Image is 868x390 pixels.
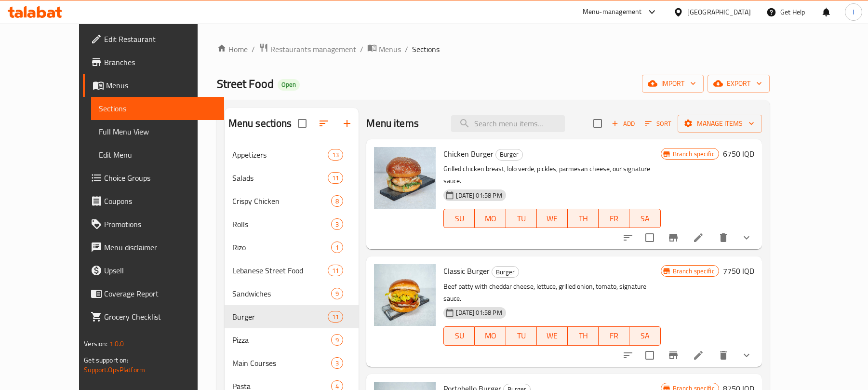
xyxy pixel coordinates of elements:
span: export [715,78,762,90]
span: Coupons [104,195,216,207]
div: items [331,288,343,299]
a: Home [217,43,248,55]
button: Branch-specific-item [662,344,685,367]
span: Coverage Report [104,288,216,299]
div: Sandwiches [232,288,332,299]
span: Restaurants management [270,43,356,55]
a: Full Menu View [91,120,224,143]
span: 9 [332,289,343,298]
button: FR [599,209,629,228]
span: Main Courses [232,357,332,369]
span: Burger [492,267,519,278]
span: MO [479,329,502,343]
span: Edit Restaurant [104,33,216,45]
span: import [650,78,696,90]
div: items [328,149,343,161]
span: Version: [84,337,107,350]
button: Add [608,116,639,131]
span: Upsell [104,265,216,276]
div: Menu-management [583,6,642,18]
a: Sections [91,97,224,120]
button: import [642,75,704,93]
span: 3 [332,359,343,368]
a: Menu disclaimer [83,236,224,259]
span: Chicken Burger [443,147,494,161]
button: FR [599,326,629,346]
div: Appetizers13 [225,143,359,166]
span: Menus [106,80,216,91]
button: show more [735,344,758,367]
span: SA [633,329,656,343]
span: Sections [99,103,216,114]
a: Edit Menu [91,143,224,166]
div: Burger [492,266,519,278]
span: SU [448,212,471,226]
button: TU [506,209,537,228]
span: Grocery Checklist [104,311,216,323]
div: Rolls3 [225,213,359,236]
li: / [252,43,255,55]
div: Salads [232,172,328,184]
a: Edit Restaurant [83,27,224,51]
a: Grocery Checklist [83,305,224,328]
div: Lebanese Street Food11 [225,259,359,282]
span: Sort sections [312,112,335,135]
button: TH [568,326,599,346]
span: Crispy Chicken [232,195,332,207]
div: items [328,172,343,184]
span: Add item [608,116,639,131]
button: SU [443,326,475,346]
span: Edit Menu [99,149,216,161]
button: TH [568,209,599,228]
button: Manage items [678,115,762,133]
span: [DATE] 01:58 PM [452,308,506,317]
span: TU [510,329,533,343]
button: show more [735,226,758,249]
span: Rizo [232,242,332,253]
div: Burger11 [225,305,359,328]
button: WE [537,209,568,228]
span: Pizza [232,334,332,346]
button: MO [475,209,506,228]
button: sort-choices [616,344,640,367]
h2: Menu sections [228,116,292,131]
span: Classic Burger [443,264,490,278]
p: Beef patty with cheddar cheese, lettuce, grilled onion, tomato, signature sauce. [443,281,660,305]
div: Open [278,79,300,91]
span: Sort items [639,116,678,131]
span: WE [541,212,564,226]
span: Promotions [104,218,216,230]
button: WE [537,326,568,346]
div: Main Courses3 [225,351,359,375]
a: Promotions [83,213,224,236]
h6: 7750 IQD [723,264,754,278]
span: TH [572,329,595,343]
div: Rolls [232,218,332,230]
a: Edit menu item [693,232,704,243]
button: Sort [642,116,674,131]
a: Choice Groups [83,166,224,189]
div: items [331,242,343,253]
span: 11 [328,312,343,322]
span: 11 [328,174,343,183]
span: SU [448,329,471,343]
div: Sandwiches9 [225,282,359,305]
span: [DATE] 01:58 PM [452,191,506,200]
svg: Show Choices [741,232,752,243]
span: Add [610,118,636,129]
span: MO [479,212,502,226]
button: TU [506,326,537,346]
span: 1 [332,243,343,252]
span: Branches [104,56,216,68]
span: Select to update [640,228,660,248]
span: Select to update [640,345,660,365]
a: Restaurants management [259,43,356,55]
div: Burger [495,149,523,161]
span: Burger [496,149,522,160]
div: Crispy Chicken8 [225,189,359,213]
a: Upsell [83,259,224,282]
h6: 6750 IQD [723,147,754,161]
span: Street Food [217,73,274,94]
